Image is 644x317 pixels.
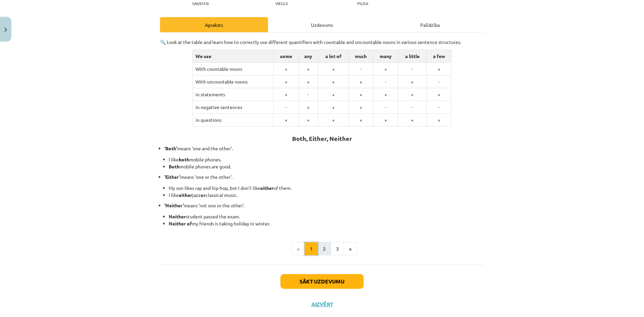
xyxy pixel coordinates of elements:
[373,75,398,88] td: -
[169,213,484,220] li: student passed the exam.
[274,101,299,114] td: -
[160,17,268,32] div: Apraksts
[164,202,484,209] p: means ‘not one or the other’.
[299,101,318,114] td: +
[169,213,186,219] strong: Neither
[275,1,288,6] p: Viegls
[164,202,184,208] strong: ‘Neither’
[164,145,177,151] strong: ‘Both’
[318,242,331,256] button: 2
[318,101,348,114] td: +
[373,88,398,101] td: +
[193,101,274,114] td: in negative sentences
[357,1,368,6] p: pilda
[169,184,484,192] li: My son likes rap and hip-hop, but I don’t like of them.
[373,101,398,114] td: -
[193,63,274,75] td: With countable nouns
[274,88,299,101] td: +
[344,242,357,256] button: »
[193,75,274,88] td: With uncountable nouns
[373,50,398,63] td: many
[274,50,299,63] td: some
[318,114,348,126] td: +
[299,114,318,126] td: +
[164,145,484,152] p: means ‘one and the other’.
[398,114,426,126] td: +
[305,242,318,256] button: 1
[280,274,364,289] button: Sākt uzdevumu
[299,50,318,63] td: any
[169,163,179,169] strong: Both
[274,114,299,126] td: +
[160,39,484,46] p: 🔍 Look at the table and learn how to correctly use different quantifiers with countable and uncou...
[348,101,373,114] td: +
[164,174,180,180] strong: ‘Either’
[426,88,451,101] td: +
[331,242,344,256] button: 3
[193,50,274,63] td: We use
[299,88,318,101] td: -
[160,242,484,256] nav: Page navigation example
[193,88,274,101] td: in statements
[274,75,299,88] td: +
[348,63,373,75] td: -
[426,114,451,126] td: +
[398,101,426,114] td: -
[348,75,373,88] td: +
[398,75,426,88] td: +
[426,50,451,63] td: a few
[164,173,484,180] p: means ‘one or the other’.
[193,114,274,126] td: in questions
[398,50,426,63] td: a little
[169,192,484,199] li: I like jazz classical music.
[376,17,484,32] div: Palīdzība
[274,63,299,75] td: +
[268,17,376,32] div: Uzdevums
[426,75,451,88] td: -
[169,156,484,163] li: I like mobile phones.
[318,75,348,88] td: +
[426,63,451,75] td: +
[4,28,7,32] img: icon-close-lesson-0947bae3869378f0d4975bcd49f059093ad1ed9edebbc8119c70593378902aed.svg
[292,135,352,142] strong: Both, Either, Neither
[398,63,426,75] td: -
[318,88,348,101] td: +
[398,88,426,101] td: +
[260,185,274,191] strong: either
[348,50,373,63] td: much
[299,75,318,88] td: +
[179,156,189,162] strong: both
[169,163,484,170] li: mobile phones are good.
[169,220,192,226] strong: Neither of
[318,50,348,63] td: a lot of
[426,101,451,114] td: -
[201,192,206,198] strong: or
[190,1,211,6] p: Saņemsi
[169,220,484,227] li: my friends is taking holiday in winter.
[348,88,373,101] td: +
[318,63,348,75] td: +
[299,63,318,75] td: +
[179,192,192,198] strong: either
[373,63,398,75] td: +
[373,114,398,126] td: +
[309,301,335,308] button: Aizvērt
[348,114,373,126] td: +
